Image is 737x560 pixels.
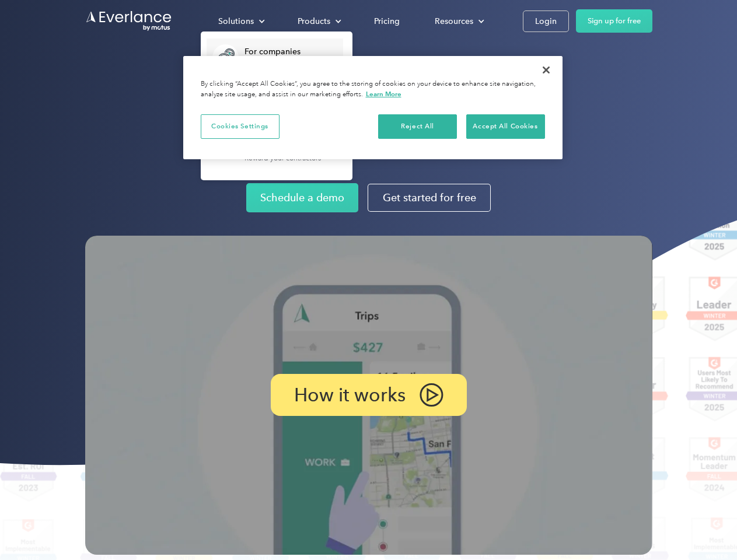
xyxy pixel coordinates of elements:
[244,46,337,58] div: For companies
[523,10,569,32] a: Login
[201,114,280,139] button: Cookies Settings
[423,11,494,32] div: Resources
[201,32,352,180] nav: Solutions
[207,38,343,76] a: For companiesEasy vehicle reimbursements
[466,114,545,139] button: Accept All Cookies
[201,79,545,100] div: By clicking “Accept All Cookies”, you agree to the storing of cookies on your device to enhance s...
[576,9,652,33] a: Sign up for free
[368,184,491,212] a: Get started for free
[535,14,557,29] div: Login
[207,11,274,32] div: Solutions
[218,14,254,29] div: Solutions
[183,56,563,159] div: Privacy
[85,10,173,32] a: Go to homepage
[362,11,411,32] a: Pricing
[294,388,406,402] p: How it works
[246,183,358,212] a: Schedule a demo
[286,11,351,32] div: Products
[533,57,559,83] button: Close
[435,14,473,29] div: Resources
[366,90,401,98] a: More information about your privacy, opens in a new tab
[86,69,145,94] input: Submit
[298,14,330,29] div: Products
[378,114,457,139] button: Reject All
[374,14,400,29] div: Pricing
[183,56,563,159] div: Cookie banner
